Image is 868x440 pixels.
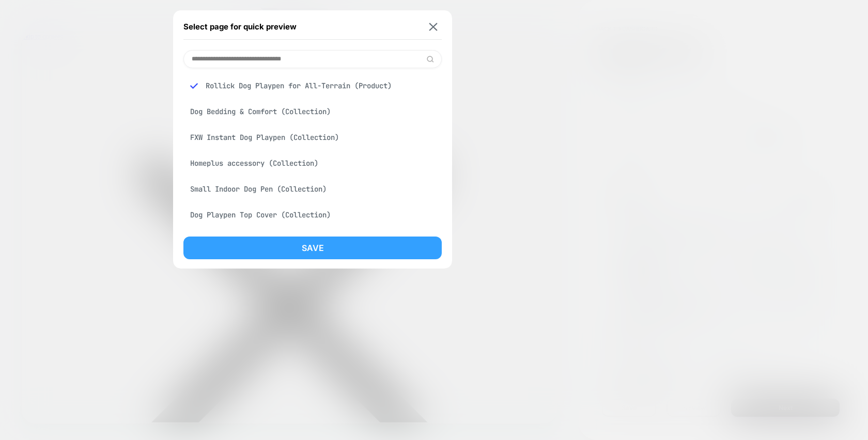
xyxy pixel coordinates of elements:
[183,153,442,173] div: Homeplus accessory (Collection)
[183,179,442,199] div: Small Indoor Dog Pen (Collection)
[426,55,434,63] img: edit
[183,237,442,259] button: Save
[183,22,297,32] span: Select page for quick preview
[183,76,442,96] div: Rollick Dog Playpen for All-Terrain (Product)
[183,205,442,225] div: Dog Playpen Top Cover (Collection)
[183,128,442,147] div: FXW Instant Dog Playpen (Collection)
[183,102,442,121] div: Dog Bedding & Comfort (Collection)
[429,23,438,30] img: close
[190,82,198,90] img: blue checkmark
